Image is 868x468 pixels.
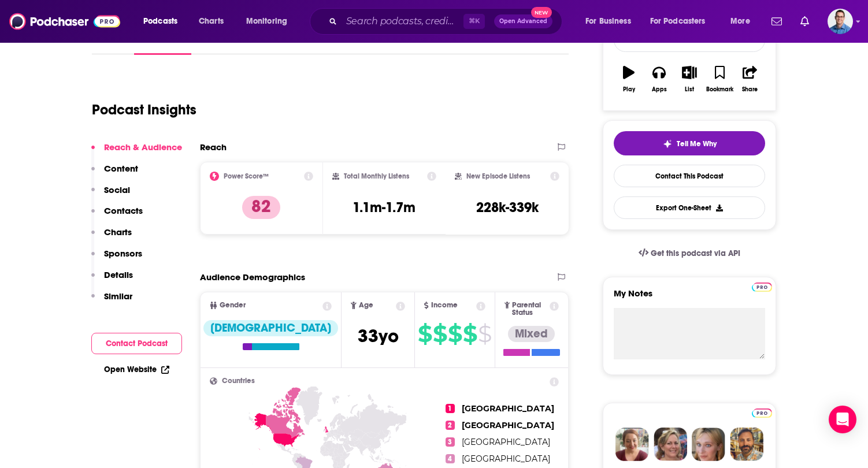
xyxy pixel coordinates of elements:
[104,142,182,153] p: Reach & Audience
[828,9,853,34] button: Show profile menu
[735,58,765,100] button: Share
[614,288,765,308] label: My Notes
[431,302,458,309] span: Income
[91,205,143,226] button: Contacts
[143,13,177,29] span: Podcasts
[614,196,765,219] button: Export One-Sheet
[200,142,227,153] h2: Reach
[614,58,644,100] button: Play
[104,248,142,259] p: Sponsors
[448,325,462,343] span: $
[577,12,646,31] button: open menu
[644,58,674,100] button: Apps
[652,86,667,93] div: Apps
[104,205,143,216] p: Contacts
[242,196,280,219] p: 82
[476,199,539,216] h3: 228k-339k
[623,86,635,93] div: Play
[494,14,552,28] button: Open AdvancedNew
[692,428,725,461] img: Jules Profile
[91,184,130,206] button: Social
[650,13,706,29] span: For Podcasters
[359,302,373,309] span: Age
[104,184,130,195] p: Social
[614,165,765,187] a: Contact This Podcast
[463,325,477,343] span: $
[104,163,138,174] p: Content
[704,58,735,100] button: Bookmark
[104,291,132,302] p: Similar
[796,12,814,31] a: Show notifications dropdown
[706,86,733,93] div: Bookmark
[344,172,409,180] h2: Total Monthly Listens
[246,13,287,29] span: Monitoring
[767,12,787,31] a: Show notifications dropdown
[220,302,246,309] span: Gender
[92,101,196,118] h1: Podcast Insights
[91,269,133,291] button: Details
[478,325,491,343] span: $
[91,226,132,248] button: Charts
[463,14,485,29] span: ⌘ K
[651,248,740,258] span: Get this podcast via API
[200,272,305,283] h2: Audience Demographics
[9,10,120,32] img: Podchaser - Follow, Share and Rate Podcasts
[199,13,224,29] span: Charts
[358,325,399,347] span: 33 yo
[104,365,169,374] a: Open Website
[752,281,772,292] a: Pro website
[531,7,552,18] span: New
[418,325,432,343] span: $
[91,163,138,184] button: Content
[104,269,133,280] p: Details
[828,9,853,34] span: Logged in as swherley
[203,320,338,336] div: [DEMOGRAPHIC_DATA]
[353,199,416,216] h3: 1.1m-1.7m
[91,291,132,312] button: Similar
[191,12,231,31] a: Charts
[462,403,554,414] span: [GEOGRAPHIC_DATA]
[462,454,550,464] span: [GEOGRAPHIC_DATA]
[466,172,530,180] h2: New Episode Listens
[512,302,547,317] span: Parental Status
[629,239,750,268] a: Get this podcast via API
[730,428,763,461] img: Jon Profile
[446,421,455,430] span: 2
[446,454,455,463] span: 4
[238,12,302,31] button: open menu
[91,248,142,269] button: Sponsors
[462,437,550,447] span: [GEOGRAPHIC_DATA]
[742,86,758,93] div: Share
[685,86,694,93] div: List
[342,12,463,31] input: Search podcasts, credits, & more...
[663,139,672,148] img: tell me why sparkle
[752,283,772,292] img: Podchaser Pro
[135,12,192,31] button: open menu
[222,377,255,385] span: Countries
[508,326,555,342] div: Mixed
[677,139,717,148] span: Tell Me Why
[91,142,182,163] button: Reach & Audience
[433,325,447,343] span: $
[752,408,772,418] img: Podchaser Pro
[104,226,132,237] p: Charts
[674,58,704,100] button: List
[722,12,765,31] button: open menu
[828,9,853,34] img: User Profile
[654,428,687,461] img: Barbara Profile
[321,8,573,35] div: Search podcasts, credits, & more...
[730,13,750,29] span: More
[91,333,182,354] button: Contact Podcast
[752,407,772,418] a: Pro website
[446,437,455,447] span: 3
[643,12,722,31] button: open menu
[585,13,631,29] span: For Business
[829,406,856,433] div: Open Intercom Messenger
[615,428,649,461] img: Sydney Profile
[499,18,547,24] span: Open Advanced
[446,404,455,413] span: 1
[224,172,269,180] h2: Power Score™
[462,420,554,430] span: [GEOGRAPHIC_DATA]
[614,131,765,155] button: tell me why sparkleTell Me Why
